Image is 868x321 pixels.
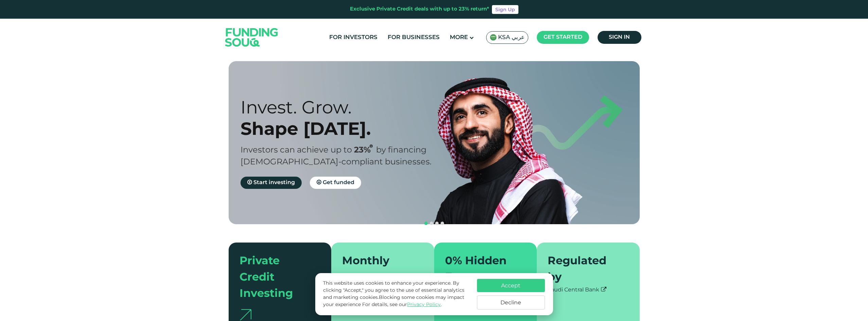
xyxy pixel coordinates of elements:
[477,296,545,309] button: Decline
[498,34,525,41] span: KSA عربي
[241,118,446,139] div: Shape [DATE].
[323,280,470,308] p: This website uses cookies to enhance your experience. By clicking "Accept," you agree to the use ...
[310,177,361,189] a: Get funded
[548,286,629,294] div: Saudi Central Bank
[445,253,518,286] div: 0% Hidden Fees
[327,32,379,43] a: For Investors
[350,5,489,13] div: Exclusive Private Credit deals with up to 23% return*
[386,32,441,43] a: For Businesses
[240,253,313,302] div: Private Credit Investing
[370,144,373,148] i: 23% IRR (expected) ~ 15% Net yield (expected)
[544,35,582,40] span: Get started
[241,146,352,154] span: Investors can achieve up to
[429,221,434,226] button: navigation
[354,146,376,154] span: 23%
[407,302,441,307] a: Privacy Policy
[362,302,442,307] span: For details, see our .
[241,96,446,118] div: Invest. Grow.
[490,34,497,41] img: SA Flag
[450,35,468,40] span: More
[434,221,440,226] button: navigation
[477,279,545,292] button: Accept
[423,221,429,226] button: navigation
[492,5,518,14] a: Sign Up
[218,20,285,54] img: Logo
[241,177,302,189] a: Start investing
[598,31,641,44] a: Sign in
[342,253,415,286] div: Monthly repayments
[323,180,354,185] span: Get funded
[253,180,295,185] span: Start investing
[440,221,445,226] button: navigation
[323,295,464,307] span: Blocking some cookies may impact your experience
[609,35,630,40] span: Sign in
[548,253,621,286] div: Regulated by
[240,309,251,320] img: arrow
